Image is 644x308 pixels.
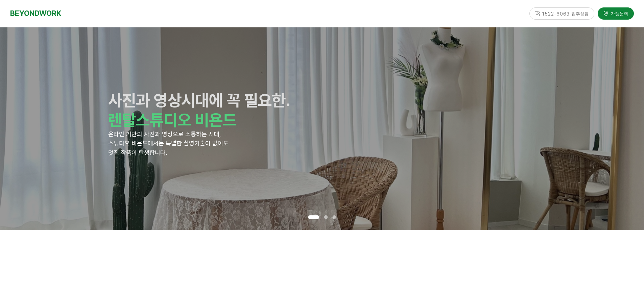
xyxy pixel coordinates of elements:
[108,131,221,138] span: 온라인 기반의 사진과 영상으로 소통하는 시대,
[108,149,167,156] span: 멋진 작품이 탄생합니다.
[108,91,290,110] strong: 사진과 영상시대에 꼭 필요한.
[108,140,229,147] span: 스튜디오 비욘드에서는 특별한 촬영기술이 없어도
[598,6,634,18] a: 가맹문의
[609,9,628,16] span: 가맹문의
[10,7,61,20] a: BEYONDWORK
[108,110,237,130] strong: 렌탈스튜디오 비욘드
